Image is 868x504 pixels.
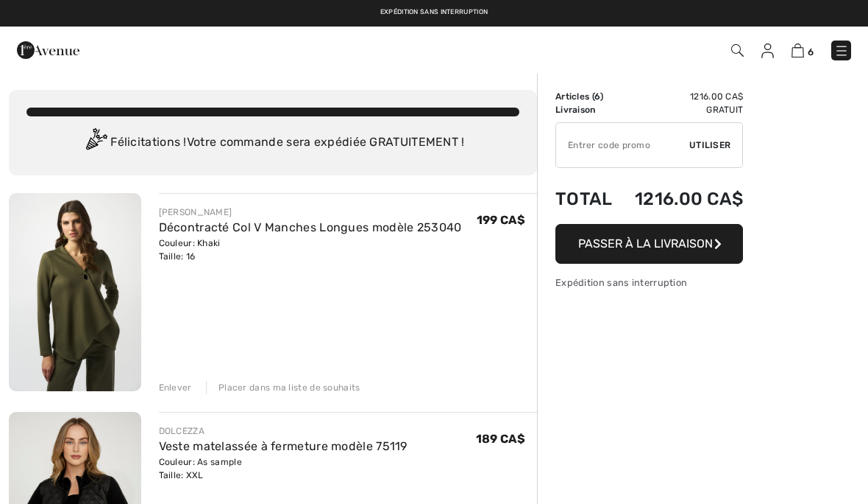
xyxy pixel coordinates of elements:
[17,35,79,65] img: 1ère Avenue
[731,44,744,57] img: Recherche
[620,174,743,224] td: 1216.00 CA$
[555,224,743,264] button: Passer à la livraison
[206,381,360,394] div: Placer dans ma liste de souhaits
[761,43,774,58] img: Mes infos
[555,174,620,224] td: Total
[26,128,519,158] div: Félicitations ! Votre commande sera expédiée GRATUITEMENT !
[555,103,620,116] td: Livraison
[594,91,600,102] span: 6
[159,206,462,219] div: [PERSON_NAME]
[159,381,192,394] div: Enlever
[556,123,689,167] input: Code promo
[555,90,620,103] td: Articles ( )
[159,455,408,482] div: Couleur: As sample Taille: XXL
[477,213,525,227] span: 199 CA$
[476,432,525,446] span: 189 CA$
[159,424,408,438] div: DOLCEZZA
[578,237,713,251] span: Passer à la livraison
[159,237,462,263] div: Couleur: Khaki Taille: 16
[620,90,743,103] td: 1216.00 CA$
[555,276,743,290] div: Expédition sans interruption
[791,41,814,59] a: 6
[159,439,408,453] a: Veste matelassée à fermeture modèle 75119
[159,220,462,234] a: Décontracté Col V Manches Longues modèle 253040
[81,128,110,158] img: Congratulation2.svg
[834,43,849,58] img: Menu
[9,193,141,391] img: Décontracté Col V Manches Longues modèle 253040
[689,139,730,152] span: Utiliser
[620,103,743,116] td: Gratuit
[808,46,814,57] span: 6
[791,43,804,57] img: Panier d'achat
[17,42,79,56] a: 1ère Avenue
